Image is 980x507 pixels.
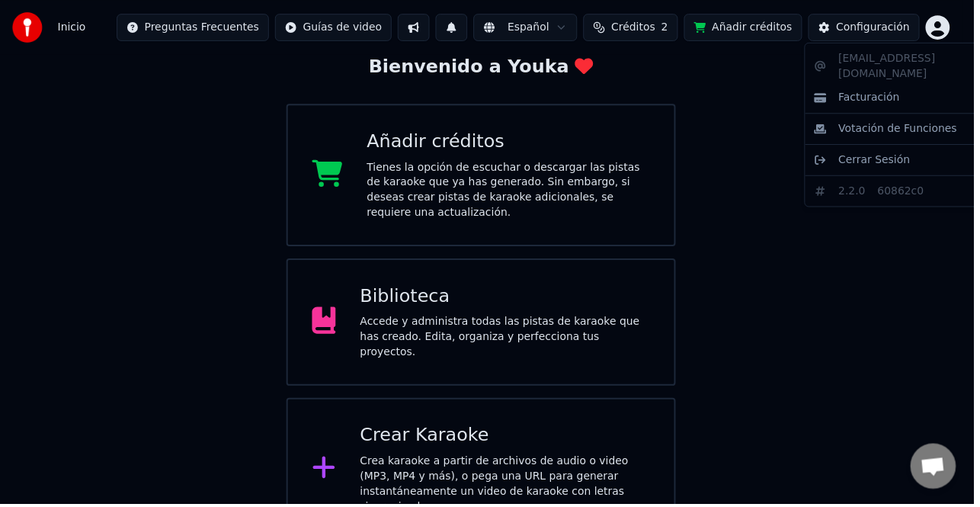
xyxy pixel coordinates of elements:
[844,153,916,168] span: Cerrar Sesión
[371,56,597,80] div: Bienvenido a Youka
[369,161,654,222] div: Tienes la opción de escuchar o descargar las pistas de karaoke que ya has generado. Sin embargo, ...
[688,14,807,41] button: Añadir créditos
[362,286,654,310] div: Biblioteca
[369,130,654,155] div: Añadir créditos
[277,14,394,41] button: Guías de video
[844,122,963,137] span: Votación de Funciones
[117,14,271,41] button: Preguntas Frecuentes
[844,91,905,106] span: Facturación
[665,20,672,35] span: 2
[362,316,654,362] div: Accede y administra todas las pistas de karaoke que has creado. Edita, organiza y perfecciona tus...
[58,20,86,35] nav: breadcrumb
[916,446,962,492] div: Chat abierto
[362,426,654,451] div: Crear Karaoke
[841,20,915,35] div: Configuración
[58,20,86,35] span: Inicio
[12,12,43,43] img: youka
[615,20,659,35] span: Créditos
